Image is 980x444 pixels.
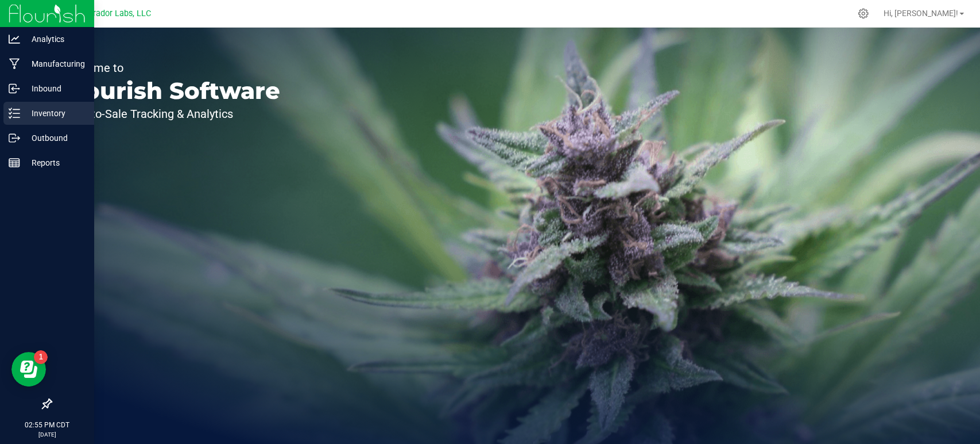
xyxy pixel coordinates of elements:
span: Curador Labs, LLC [83,9,151,18]
inline-svg: Outbound [9,132,20,144]
p: Inventory [20,106,89,120]
span: Hi, [PERSON_NAME]! [884,9,958,18]
p: Reports [20,156,89,170]
inline-svg: Inventory [9,108,20,119]
inline-svg: Manufacturing [9,58,20,70]
p: Flourish Software [62,79,280,102]
p: [DATE] [5,430,89,439]
iframe: Resource center unread badge [34,350,48,364]
inline-svg: Analytics [9,33,20,45]
p: Seed-to-Sale Tracking & Analytics [62,108,280,120]
iframe: Resource center [11,352,46,386]
p: Outbound [20,131,89,145]
p: 02:55 PM CDT [5,420,89,430]
div: Manage settings [856,8,870,19]
inline-svg: Inbound [9,83,20,94]
p: Manufacturing [20,57,89,71]
inline-svg: Reports [9,157,20,169]
p: Inbound [20,82,89,95]
p: Welcome to [62,62,280,74]
p: Analytics [20,32,89,46]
